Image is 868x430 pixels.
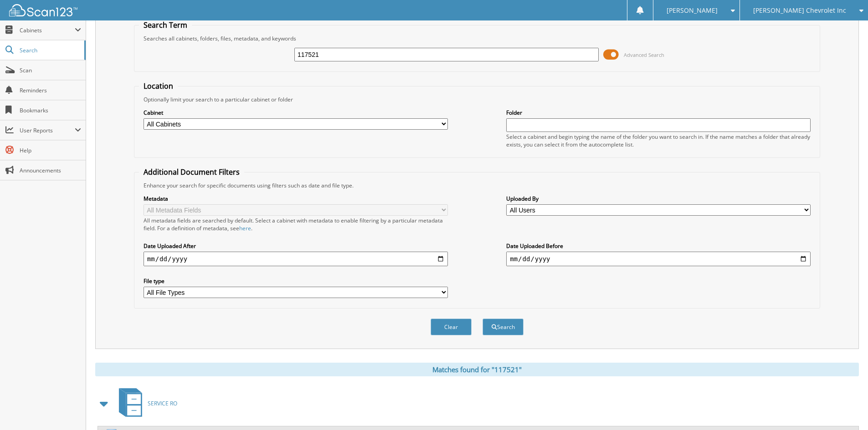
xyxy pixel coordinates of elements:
span: Reminders [20,86,81,94]
div: Searches all cabinets, folders, files, metadata, and keywords [139,35,815,42]
span: Search [20,46,80,54]
div: Optionally limit your search to a particular cabinet or folder [139,96,815,103]
label: Uploaded By [506,195,811,202]
a: SERVICE RO [113,385,177,421]
span: Announcements [20,167,81,174]
div: Matches found for "117521" [95,363,859,376]
legend: Additional Document Filters [139,167,244,177]
button: Clear [431,319,472,335]
label: File type [144,277,448,285]
div: All metadata fields are searched by default. Select a cabinet with metadata to enable filtering b... [144,217,448,232]
input: end [506,252,811,266]
label: Date Uploaded Before [506,242,811,250]
span: Scan [20,66,81,74]
div: Enhance your search for specific documents using filters such as date and file type. [139,182,815,189]
label: Cabinet [144,109,448,116]
legend: Search Term [139,20,192,30]
span: SERVICE RO [148,400,177,407]
iframe: Chat Widget [822,386,868,430]
div: Select a cabinet and begin typing the name of the folder you want to search in. If the name match... [506,133,811,148]
span: Help [20,147,81,154]
button: Search [483,319,524,335]
label: Folder [506,109,811,116]
input: start [144,252,448,266]
span: Bookmarks [20,106,81,114]
span: Cabinets [20,26,75,34]
a: here [239,224,251,232]
span: User Reports [20,126,75,134]
label: Date Uploaded After [144,242,448,250]
legend: Location [139,81,178,91]
span: [PERSON_NAME] Chevrolet Inc [753,8,846,13]
label: Metadata [144,195,448,202]
img: scan123-logo-white.svg [9,4,77,16]
span: Advanced Search [624,51,664,58]
span: [PERSON_NAME] [667,8,718,13]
